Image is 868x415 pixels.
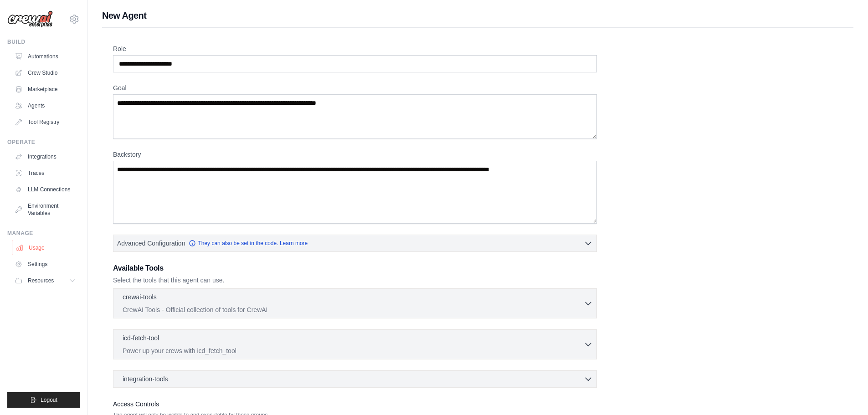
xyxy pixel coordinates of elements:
a: Usage [12,241,81,255]
label: Role [113,44,597,53]
a: Traces [11,166,80,180]
span: Logout [41,396,57,404]
img: Logo [7,10,53,28]
a: Tool Registry [11,115,80,129]
span: Advanced Configuration [117,239,185,248]
a: Agents [11,98,80,113]
button: Resources [11,273,80,288]
a: Environment Variables [11,199,80,220]
h1: New Agent [102,9,853,22]
a: LLM Connections [11,182,80,197]
p: Select the tools that this agent can use. [113,276,597,285]
div: Manage [7,230,80,237]
label: Access Controls [113,399,597,410]
p: crewai-tools [123,292,157,302]
p: Power up your crews with icd_fetch_tool [123,346,584,355]
button: icd-fetch-tool Power up your crews with icd_fetch_tool [117,333,593,355]
span: integration-tools [123,374,168,384]
label: Goal [113,83,597,92]
button: Advanced Configuration They can also be set in the code. Learn more [113,235,596,251]
a: Crew Studio [11,66,80,80]
a: Marketplace [11,82,80,97]
div: Operate [7,138,80,146]
div: Build [7,38,80,46]
a: Automations [11,49,80,64]
p: CrewAI Tools - Official collection of tools for CrewAI [123,305,584,314]
a: Settings [11,257,80,272]
button: crewai-tools CrewAI Tools - Official collection of tools for CrewAI [117,292,593,314]
button: Logout [7,392,80,408]
span: Resources [28,277,54,284]
button: integration-tools [117,374,593,384]
h3: Available Tools [113,263,597,274]
a: Integrations [11,149,80,164]
p: icd-fetch-tool [123,333,159,343]
a: They can also be set in the code. Learn more [189,240,308,247]
label: Backstory [113,150,597,159]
